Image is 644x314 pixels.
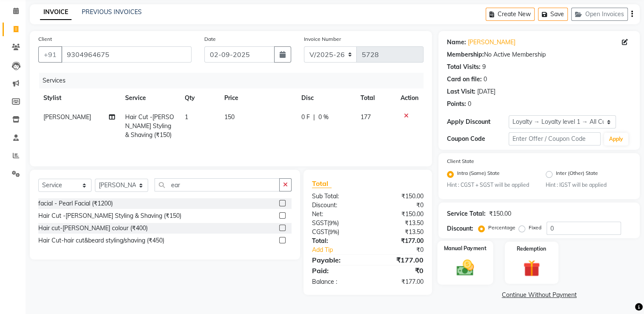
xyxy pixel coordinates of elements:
[477,87,495,96] div: [DATE]
[468,38,515,47] a: [PERSON_NAME]
[38,211,181,220] div: Hair Cut -[PERSON_NAME] Styling & Shaving (₹150)
[329,220,337,226] span: 9%
[306,201,368,210] div: Discount:
[318,113,329,122] span: 0 %
[447,100,466,108] div: Points:
[368,255,430,265] div: ₹177.00
[447,117,508,126] div: Apply Discount
[301,113,310,122] span: 0 F
[361,113,371,121] span: 177
[368,219,430,228] div: ₹13.50
[185,113,188,121] span: 1
[457,169,500,180] label: Intra (Same) State
[529,224,541,231] label: Fixed
[368,201,430,210] div: ₹0
[224,113,235,121] span: 150
[368,192,430,201] div: ₹150.00
[518,258,545,279] img: _gift.svg
[306,277,368,286] div: Balance :
[312,219,327,227] span: SGST
[61,46,192,63] input: Search by Name/Mobile/Email/Code
[296,88,355,108] th: Disc
[312,179,332,188] span: Total
[368,277,430,286] div: ₹177.00
[517,245,546,253] label: Redemption
[486,8,535,21] button: Create New
[444,245,487,253] label: Manual Payment
[368,210,430,219] div: ₹150.00
[306,255,368,265] div: Payable:
[38,46,62,63] button: +91
[306,245,378,254] a: Add Tip
[180,88,219,108] th: Qty
[482,63,486,71] div: 9
[38,199,113,208] div: facial - Pearl Facial (₹1200)
[509,132,601,146] input: Enter Offer / Coupon Code
[38,224,148,233] div: Hair cut-[PERSON_NAME] colour (₹400)
[378,245,430,254] div: ₹0
[120,88,180,108] th: Service
[368,265,430,276] div: ₹0
[571,8,628,21] button: Open Invoices
[306,192,368,201] div: Sub Total:
[306,210,368,219] div: Net:
[38,35,52,43] label: Client
[488,224,515,231] label: Percentage
[447,87,475,96] div: Last Visit:
[484,75,487,84] div: 0
[447,63,481,71] div: Total Visits:
[447,134,508,143] div: Coupon Code
[306,237,368,245] div: Total:
[38,236,164,245] div: Hair Cut-hair cut&beard styling/shaving (₹450)
[38,88,120,108] th: Stylist
[43,113,91,121] span: [PERSON_NAME]
[368,237,430,245] div: ₹177.00
[447,181,532,189] small: Hint : CGST + SGST will be applied
[447,224,473,233] div: Discount:
[489,209,511,218] div: ₹150.00
[447,50,631,59] div: No Active Membership
[447,50,484,59] div: Membership:
[204,35,216,43] label: Date
[451,258,480,278] img: _cash.svg
[329,228,338,235] span: 9%
[447,157,474,165] label: Client State
[304,35,341,43] label: Invoice Number
[546,181,631,189] small: Hint : IGST will be applied
[604,133,628,146] button: Apply
[155,178,280,191] input: Search or Scan
[39,73,430,88] div: Services
[440,291,638,300] a: Continue Without Payment
[312,228,328,236] span: CGST
[82,8,142,16] a: PREVIOUS INVOICES
[306,228,368,237] div: ( )
[447,209,486,218] div: Service Total:
[40,5,72,20] a: INVOICE
[306,265,368,276] div: Paid:
[447,75,482,84] div: Card on file:
[368,228,430,237] div: ₹13.50
[538,8,568,21] button: Save
[355,88,396,108] th: Total
[468,100,471,108] div: 0
[447,38,466,47] div: Name:
[306,219,368,228] div: ( )
[313,113,315,122] span: |
[219,88,296,108] th: Price
[395,88,424,108] th: Action
[125,113,174,139] span: Hair Cut -[PERSON_NAME] Styling & Shaving (₹150)
[556,169,598,180] label: Inter (Other) State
